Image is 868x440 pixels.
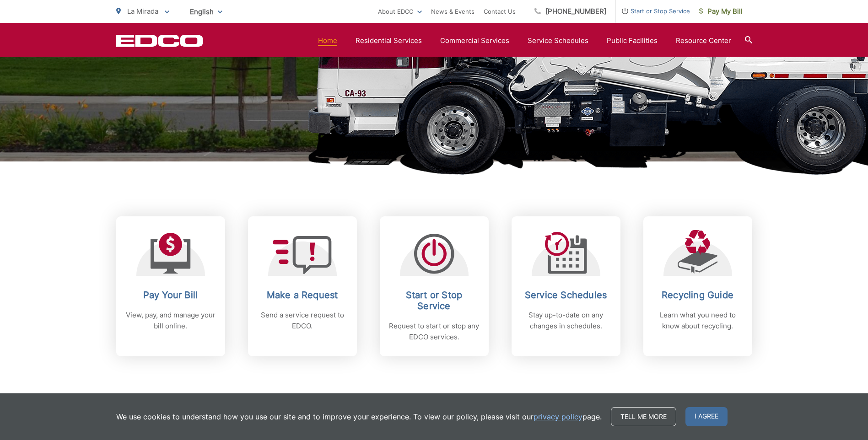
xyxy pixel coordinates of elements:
span: English [183,4,229,20]
p: We use cookies to understand how you use our site and to improve your experience. To view our pol... [116,411,602,422]
h2: Recycling Guide [652,290,743,300]
a: Recycling Guide Learn what you need to know about recycling. [643,216,752,356]
a: Service Schedules [528,35,588,46]
a: Public Facilities [607,35,658,46]
h2: Make a Request [257,290,348,300]
p: Stay up-to-date on any changes in schedules. [521,310,611,332]
h2: Start or Stop Service [389,290,480,311]
a: Pay Your Bill View, pay, and manage your bill online. [116,216,225,356]
a: Commercial Services [440,35,509,46]
a: EDCD logo. Return to the homepage. [116,34,203,47]
h2: Service Schedules [521,290,611,300]
a: News & Events [431,6,474,17]
a: privacy policy [534,411,582,422]
p: Request to start or stop any EDCO services. [389,321,480,343]
a: Resource Center [676,35,731,46]
p: Learn what you need to know about recycling. [652,310,743,332]
span: I agree [685,407,728,426]
a: Tell me more [611,407,676,426]
p: Send a service request to EDCO. [257,310,348,332]
span: La Mirada [127,7,158,16]
h2: Pay Your Bill [125,290,216,300]
p: View, pay, and manage your bill online. [125,310,216,332]
a: Home [318,35,337,46]
span: Pay My Bill [699,6,743,17]
a: Residential Services [356,35,422,46]
a: Service Schedules Stay up-to-date on any changes in schedules. [512,216,620,356]
a: About EDCO [378,6,422,17]
a: Contact Us [484,6,516,17]
a: Make a Request Send a service request to EDCO. [248,216,357,356]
